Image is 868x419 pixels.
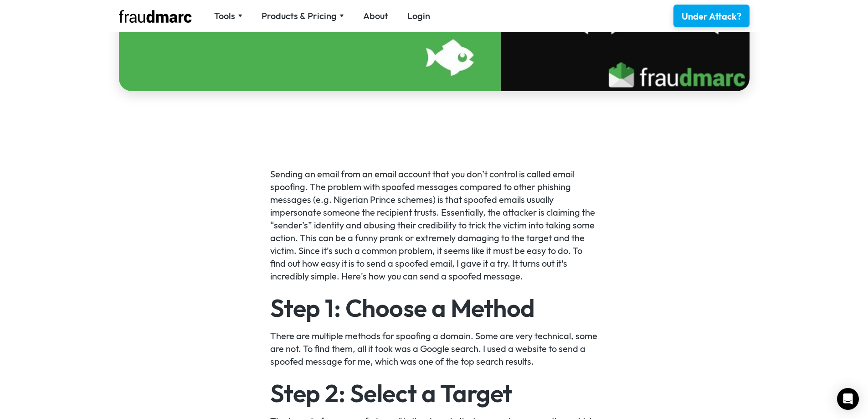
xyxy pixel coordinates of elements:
a: About [363,10,388,22]
p: Sending an email from an email account that you don’t control is called email spoofing. The probl... [270,168,598,283]
div: Under Attack? [682,10,741,23]
h2: Step 1: Choose a Method [270,295,598,320]
h2: Step 2: Select a Target [270,381,598,405]
div: Products & Pricing [262,10,344,22]
a: Under Attack? [673,5,750,27]
div: Products & Pricing [262,10,337,22]
a: Login [407,10,430,22]
div: Open Intercom Messenger [837,388,859,410]
p: There are multiple methods for spoofing a domain. Some are very technical, some are not. To find ... [270,330,598,368]
div: Tools [214,10,235,22]
div: Tools [214,10,242,22]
